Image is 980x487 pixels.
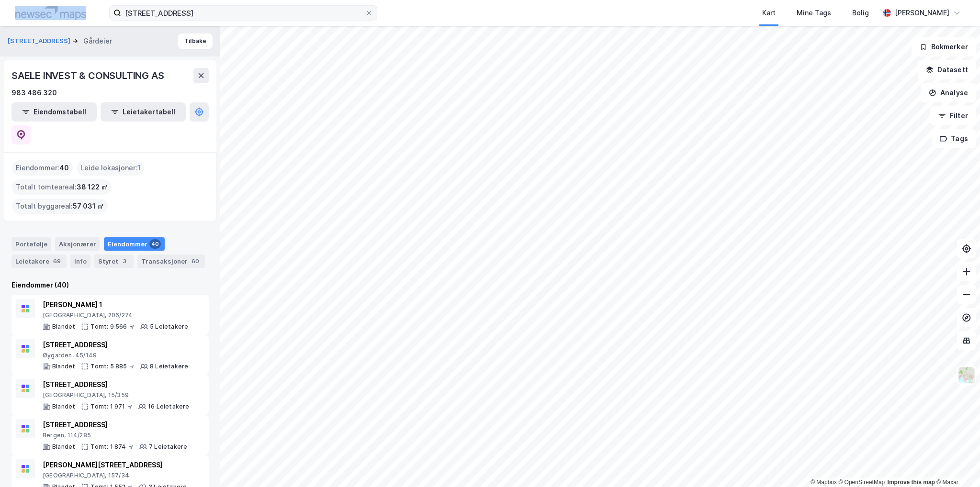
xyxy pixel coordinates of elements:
[90,363,135,370] div: Tomt: 5 885 ㎡
[137,255,205,268] div: Transaksjoner
[43,379,190,390] div: [STREET_ADDRESS]
[90,443,134,451] div: Tomt: 1 874 ㎡
[11,255,67,268] div: Leietakere
[43,391,190,399] div: [GEOGRAPHIC_DATA], 15/359
[918,60,976,79] button: Datasett
[104,237,165,251] div: Eiendommer
[77,160,145,176] div: Leide lokasjoner :
[190,256,201,266] div: 60
[43,459,187,471] div: [PERSON_NAME][STREET_ADDRESS]
[11,102,97,122] button: Eiendomstabell
[150,323,188,331] div: 5 Leietakere
[90,323,135,331] div: Tomt: 9 566 ㎡
[912,37,976,56] button: Bokmerker
[43,339,188,351] div: [STREET_ADDRESS]
[43,432,187,439] div: Bergen, 114/285
[73,200,104,212] span: 57 031 ㎡
[921,83,976,102] button: Analyse
[149,239,161,249] div: 40
[11,237,51,251] div: Portefølje
[43,352,188,359] div: Øygarden, 45/149
[43,299,188,310] div: [PERSON_NAME] 1
[888,479,935,486] a: Improve this map
[797,7,831,19] div: Mine Tags
[101,102,186,122] button: Leietakertabell
[52,363,75,370] div: Blandet
[90,403,133,410] div: Tomt: 1 971 ㎡
[852,7,869,19] div: Bolig
[121,6,365,20] input: Søk på adresse, matrikkel, gårdeiere, leietakere eller personer
[43,419,187,431] div: [STREET_ADDRESS]
[178,33,213,49] button: Tilbake
[137,162,141,174] span: 1
[8,36,72,46] button: [STREET_ADDRESS]
[762,7,776,19] div: Kart
[70,255,90,268] div: Info
[11,87,57,99] div: 983 486 320
[77,181,108,193] span: 38 122 ㎡
[957,366,976,384] img: Z
[43,311,188,319] div: [GEOGRAPHIC_DATA], 206/274
[83,35,112,47] div: Gårdeier
[52,443,75,451] div: Blandet
[43,472,187,479] div: [GEOGRAPHIC_DATA], 157/34
[839,479,885,486] a: OpenStreetMap
[895,7,949,19] div: [PERSON_NAME]
[150,363,188,370] div: 8 Leietakere
[930,106,976,125] button: Filter
[11,279,209,291] div: Eiendommer (40)
[148,403,190,410] div: 16 Leietakere
[52,403,75,410] div: Blandet
[149,443,187,451] div: 7 Leietakere
[52,323,75,331] div: Blandet
[811,479,837,486] a: Mapbox
[55,237,100,251] div: Aksjonærer
[12,160,73,176] div: Eiendommer :
[932,129,976,148] button: Tags
[94,255,134,268] div: Styret
[11,68,166,83] div: SAELE INVEST & CONSULTING AS
[51,256,63,266] div: 69
[12,179,112,195] div: Totalt tomteareal :
[932,441,980,487] iframe: Chat Widget
[59,162,69,174] span: 40
[15,6,86,20] img: logo.a4113a55bc3d86da70a041830d287a7e.svg
[12,199,108,214] div: Totalt byggareal :
[120,256,130,266] div: 3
